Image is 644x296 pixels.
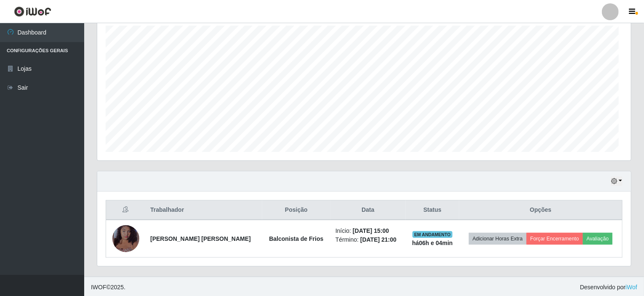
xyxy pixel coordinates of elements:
li: Término: [335,235,401,244]
li: Início: [335,227,401,235]
span: EM ANDAMENTO [412,231,452,238]
strong: [PERSON_NAME] [PERSON_NAME] [150,235,251,242]
th: Opções [459,200,622,220]
button: Forçar Encerramento [527,233,583,245]
th: Status [406,200,459,220]
img: 1754519886639.jpeg [112,223,139,254]
th: Posição [262,200,330,220]
button: Avaliação [583,233,613,245]
strong: Balconista de Frios [269,235,323,242]
span: IWOF [91,284,106,291]
span: Desenvolvido por [580,283,637,292]
time: [DATE] 21:00 [360,236,397,243]
a: iWof [625,284,637,291]
time: [DATE] 15:00 [353,227,389,234]
th: Data [330,200,406,220]
span: © 2025 . [91,283,125,292]
th: Trabalhador [145,200,262,220]
strong: há 06 h e 04 min [412,240,453,246]
button: Adicionar Horas Extra [469,233,527,245]
img: CoreUI Logo [14,6,51,17]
